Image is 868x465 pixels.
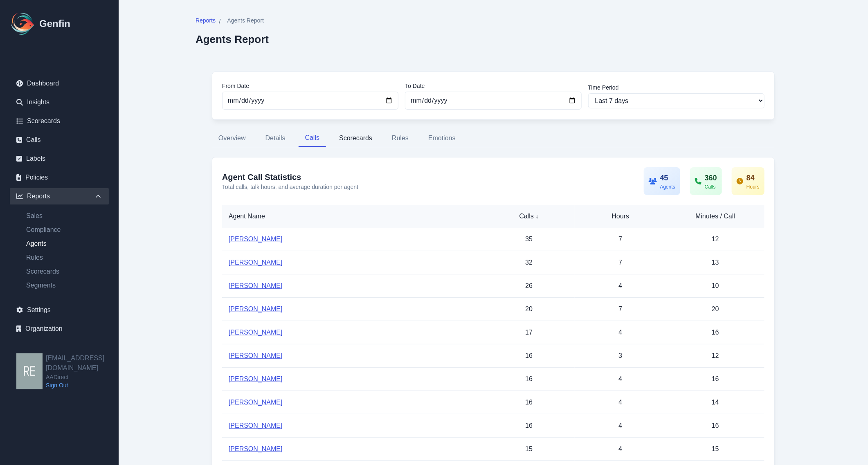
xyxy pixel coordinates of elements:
[46,353,119,373] h2: [EMAIL_ADDRESS][DOMAIN_NAME]
[10,302,109,318] a: Settings
[422,130,462,147] button: Emotions
[483,228,575,251] td: 35
[483,344,575,368] td: 16
[747,172,760,184] div: 84
[705,172,717,184] div: 360
[483,368,575,391] td: 16
[229,236,283,243] a: [PERSON_NAME]
[581,211,660,221] div: Hours
[673,211,758,221] div: Minutes / Call
[299,130,326,147] button: Calls
[333,130,379,147] button: Scorecards
[483,321,575,344] td: 17
[666,368,765,391] td: 16
[575,251,666,274] td: 7
[196,33,269,45] h2: Agents Report
[666,438,765,461] td: 15
[20,267,109,276] a: Scorecards
[229,399,283,406] a: [PERSON_NAME]
[575,414,666,438] td: 4
[16,353,43,389] img: resqueda@aadirect.com
[259,130,292,147] button: Details
[575,391,666,414] td: 4
[229,375,283,382] a: [PERSON_NAME]
[20,281,109,290] a: Segments
[575,438,666,461] td: 4
[575,321,666,344] td: 4
[229,352,283,359] a: [PERSON_NAME]
[229,282,283,289] a: [PERSON_NAME]
[483,274,575,298] td: 26
[666,414,765,438] td: 16
[666,298,765,321] td: 20
[10,188,109,204] div: Reports
[229,259,283,266] a: [PERSON_NAME]
[46,373,119,381] span: AADirect
[10,169,109,186] a: Policies
[483,391,575,414] td: 16
[219,17,220,27] span: /
[229,306,283,312] a: [PERSON_NAME]
[10,321,109,337] a: Organization
[229,445,283,452] a: [PERSON_NAME]
[666,391,765,414] td: 14
[385,130,415,147] button: Rules
[666,344,765,368] td: 12
[588,83,765,92] label: Time Period
[483,414,575,438] td: 16
[490,211,568,221] div: Calls
[10,75,109,92] a: Dashboard
[222,171,358,183] h3: Agent Call Statistics
[575,368,666,391] td: 4
[229,211,477,221] div: Agent Name
[212,130,252,147] button: Overview
[575,228,666,251] td: 7
[705,184,717,190] div: Calls
[196,16,216,25] span: Reports
[747,184,760,190] div: Hours
[20,239,109,249] a: Agents
[222,183,358,191] p: Total calls, talk hours, and average duration per agent
[666,228,765,251] td: 12
[666,321,765,344] td: 16
[575,274,666,298] td: 4
[46,381,119,389] a: Sign Out
[405,82,581,90] label: To Date
[229,422,283,429] a: [PERSON_NAME]
[575,344,666,368] td: 3
[196,16,216,27] a: Reports
[666,274,765,298] td: 10
[20,211,109,221] a: Sales
[229,329,283,336] a: [PERSON_NAME]
[483,251,575,274] td: 32
[10,11,36,37] img: Logo
[575,298,666,321] td: 7
[222,82,398,90] label: From Date
[483,438,575,461] td: 15
[20,253,109,263] a: Rules
[483,298,575,321] td: 20
[227,16,264,25] span: Agents Report
[535,211,539,221] span: ↓
[20,225,109,235] a: Compliance
[10,113,109,129] a: Scorecards
[10,151,109,167] a: Labels
[666,251,765,274] td: 13
[660,172,675,184] div: 45
[10,132,109,148] a: Calls
[660,184,675,190] div: Agents
[10,94,109,110] a: Insights
[39,17,70,30] h1: Genfin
